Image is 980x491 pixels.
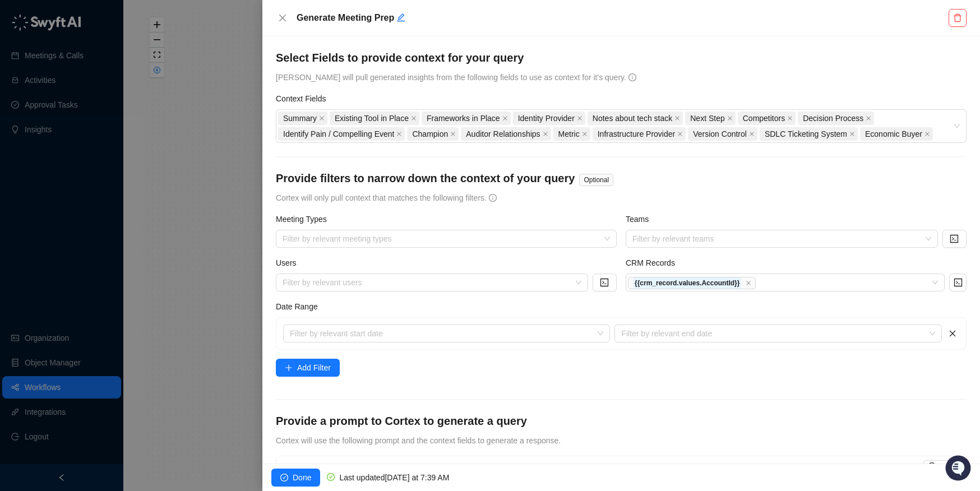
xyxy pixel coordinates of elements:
[280,474,288,481] span: check-circle
[953,13,962,22] span: delete
[593,127,686,141] span: Infrastructure Provider
[7,152,46,173] a: 📚Docs
[727,115,733,121] span: close
[276,11,289,25] button: Close
[46,152,91,173] a: 📶Status
[518,112,575,124] span: Identity Provider
[319,115,325,121] span: close
[628,73,636,81] span: info-circle
[427,112,500,124] span: Frameworks in Place
[803,112,863,124] span: Decision Process
[276,213,335,225] label: Meeting Types
[849,131,855,137] span: close
[62,157,86,168] span: Status
[22,157,41,168] span: Docs
[489,194,497,202] span: info-circle
[11,101,31,122] img: 5124521997842_fc6d7dfcefe973c2e489_88.png
[461,127,551,141] span: Auditor Relationships
[276,413,967,429] h4: Provide a prompt to Cortex to generate a query
[746,280,751,286] span: close
[407,127,459,141] span: Champion
[276,300,326,313] label: Date Range
[276,170,575,186] h4: Provide filters to narrow down the context of your query
[798,112,874,125] span: Decision Process
[944,454,974,484] iframe: Open customer support
[600,278,609,287] span: code
[411,115,417,121] span: close
[513,112,585,125] span: Identity Provider
[276,92,334,105] label: Context Fields
[738,112,796,125] span: Competitors
[335,112,409,124] span: Existing Tool in Place
[635,279,739,287] strong: {{crm_record.values.AccountId}}
[924,131,930,137] span: close
[38,101,184,113] div: Start new chat
[276,73,628,82] span: [PERSON_NAME] will pull generated insights from the following fields to use as context for it's q...
[558,128,580,140] span: Metric
[271,469,320,487] button: Done
[11,63,204,81] h2: How can we help?
[396,13,405,22] span: edit
[293,471,311,484] span: Done
[38,113,142,122] div: We're available if you need us!
[579,174,613,186] span: Optional
[743,112,785,124] span: Competitors
[553,127,590,141] span: Metric
[276,436,561,445] span: Cortex will use the following prompt and the context fields to generate a response.
[283,112,317,124] span: Summary
[787,115,793,121] span: close
[412,128,448,140] span: Champion
[191,105,204,118] button: Start new chat
[396,11,405,25] button: Edit
[588,112,683,125] span: Notes about tech stack
[685,112,735,125] span: Next Step
[283,128,394,140] span: Identify Pain / Compelling Event
[582,131,588,137] span: close
[923,460,959,474] button: Test
[278,127,405,141] span: Identify Pain / Compelling Event
[278,112,327,125] span: Summary
[954,278,963,287] span: code
[626,257,683,269] label: CRM Records
[940,461,955,473] span: Test
[327,473,335,481] span: check-circle
[339,473,449,482] span: Last updated [DATE] at 7:39 AM
[283,462,335,471] span: Query Prompt
[276,193,489,202] span: Cortex will only pull context that matches the following filters.
[593,112,672,124] span: Notes about tech stack
[950,234,959,243] span: code
[690,112,724,124] span: Next Step
[466,128,540,140] span: Auditor Relationships
[765,128,847,140] span: SDLC Ticketing System
[11,45,204,63] p: Welcome 👋
[928,462,936,470] span: play-circle
[79,184,136,193] a: Powered byPylon
[276,257,304,269] label: Users
[865,128,922,140] span: Economic Buyer
[502,115,508,121] span: close
[50,158,59,167] div: 📶
[860,127,933,141] span: Economic Buyer
[598,128,676,140] span: Infrastructure Provider
[285,364,293,372] span: plus
[626,213,657,225] label: Teams
[297,362,331,374] span: Add Filter
[688,127,757,141] span: Version Control
[450,131,456,137] span: close
[577,115,583,121] span: close
[677,131,683,137] span: close
[278,13,287,22] span: close
[297,11,946,25] h5: Generate Meeting Prep
[949,330,956,337] span: close
[866,115,871,121] span: close
[276,50,967,66] h4: Select Fields to provide context for your query
[276,359,340,377] button: Add Filter
[760,127,858,141] span: SDLC Ticketing System
[11,11,34,34] img: Swyft AI
[330,112,419,125] span: Existing Tool in Place
[693,128,747,140] span: Version Control
[112,184,136,193] span: Pylon
[749,131,755,137] span: close
[674,115,680,121] span: close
